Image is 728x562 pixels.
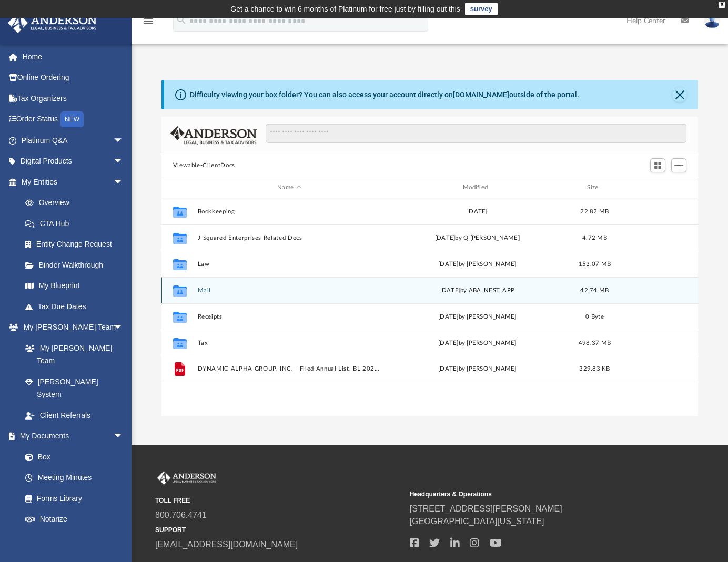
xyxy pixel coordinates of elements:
button: Mail [197,287,381,294]
span: [DATE] [440,288,460,293]
a: Forms Library [15,488,129,509]
a: Client Referrals [15,405,134,426]
div: NEW [60,111,84,127]
span: 4.72 MB [582,235,607,241]
div: id [620,183,694,192]
span: 0 Byte [585,314,604,320]
a: survey [465,3,498,15]
div: Get a chance to win 6 months of Platinum for free just by filling out this [230,3,460,15]
a: Overview [15,192,139,213]
div: close [719,2,725,8]
i: search [176,14,187,26]
button: Switch to Grid View [650,158,666,173]
span: arrow_drop_down [113,130,134,151]
span: arrow_drop_down [113,151,134,172]
button: Close [672,87,687,102]
button: J-Squared Enterprises Related Docs [197,234,381,241]
a: Platinum Q&Aarrow_drop_down [7,130,139,151]
a: My [PERSON_NAME] Teamarrow_drop_down [7,317,134,338]
button: Viewable-ClientDocs [173,161,235,170]
img: Anderson Advisors Platinum Portal [5,13,100,33]
a: [DOMAIN_NAME] [453,90,509,99]
span: arrow_drop_down [113,426,134,447]
a: menu [142,20,155,27]
a: My Documentsarrow_drop_down [7,426,134,447]
a: [PERSON_NAME] System [15,371,134,405]
div: Name [197,183,380,192]
a: Notarize [15,509,134,530]
div: [DATE] by [PERSON_NAME] [386,339,569,348]
a: Tax Due Dates [15,296,139,317]
div: grid [161,198,699,416]
button: Tax [197,340,381,346]
div: [DATE] by [PERSON_NAME] [386,364,569,374]
div: Difficulty viewing your box folder? You can also access your account directly on outside of the p... [190,89,579,100]
div: [DATE] by [PERSON_NAME] [386,312,569,322]
div: [DATE] [386,207,569,217]
span: 498.37 MB [579,340,611,346]
a: CTA Hub [15,213,139,234]
a: Entity Change Request [15,234,139,255]
div: Size [573,183,615,192]
div: Modified [385,183,569,192]
a: [GEOGRAPHIC_DATA][US_STATE] [410,517,544,526]
span: 329.83 KB [579,366,610,372]
a: Home [7,46,139,67]
span: 153.07 MB [579,261,611,267]
a: My Entitiesarrow_drop_down [7,171,139,192]
button: Bookkeeping [197,208,381,215]
a: My Blueprint [15,275,134,297]
a: Box [15,446,129,467]
i: menu [142,15,155,27]
small: Headquarters & Operations [410,489,657,499]
span: arrow_drop_down [113,317,134,339]
span: [DATE] [438,261,459,267]
img: User Pic [704,13,720,28]
a: Online Ordering [7,67,139,88]
span: arrow_drop_down [113,171,134,193]
div: by ABA_NEST_APP [386,286,569,295]
a: Meeting Minutes [15,467,134,488]
a: Digital Productsarrow_drop_down [7,151,139,172]
input: Search files and folders [266,124,686,144]
a: Binder Walkthrough [15,254,139,275]
a: [STREET_ADDRESS][PERSON_NAME] [410,504,562,513]
div: id [166,183,192,192]
button: Law [197,261,381,268]
a: Order StatusNEW [7,109,139,130]
img: Anderson Advisors Platinum Portal [155,471,218,485]
div: by [PERSON_NAME] [386,260,569,269]
span: 22.82 MB [580,209,609,214]
a: [EMAIL_ADDRESS][DOMAIN_NAME] [155,540,298,549]
button: Add [671,158,687,173]
a: My [PERSON_NAME] Team [15,338,129,371]
button: DYNAMIC ALPHA GROUP, INC. - Filed Annual List, BL 2021.pdf [197,365,381,372]
small: TOLL FREE [155,496,402,505]
button: Receipts [197,313,381,320]
span: 42.74 MB [580,288,609,293]
div: [DATE] by Q [PERSON_NAME] [386,233,569,243]
small: SUPPORT [155,525,402,535]
a: 800.706.4741 [155,510,207,519]
a: Tax Organizers [7,88,139,109]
